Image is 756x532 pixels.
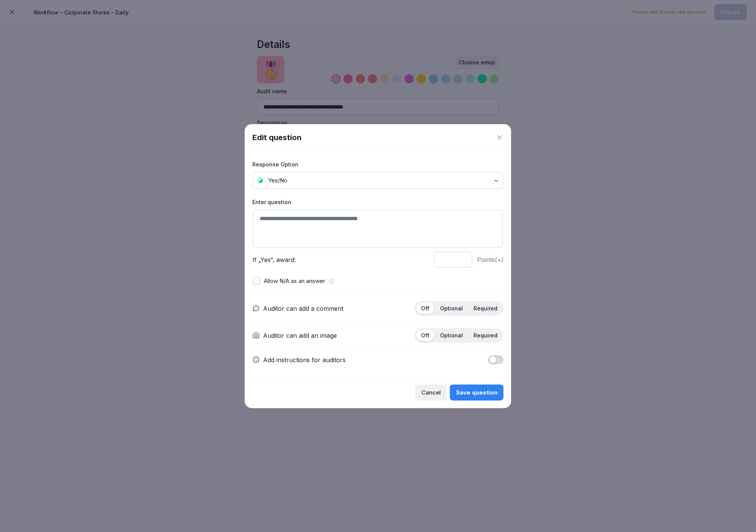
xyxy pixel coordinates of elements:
button: Save question [450,385,504,401]
p: Points (+) [477,255,504,264]
p: Off [421,305,429,312]
div: Cancel [421,388,441,397]
label: Enter question [252,198,504,206]
div: Save question [456,388,498,397]
p: Optional [440,332,463,339]
button: Cancel [415,385,447,401]
p: Auditor can add an image [263,331,337,340]
p: Required [474,332,498,339]
p: Auditor can add a comment [263,304,343,313]
p: Off [421,332,429,339]
label: Response Option [252,160,504,168]
p: Add instructions for auditors [263,355,346,364]
p: If „Yes“, award: [252,255,430,264]
h1: Edit question [252,132,301,143]
p: Required [474,305,498,312]
p: Allow N/A as an answer [264,277,325,286]
p: Optional [440,305,463,312]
